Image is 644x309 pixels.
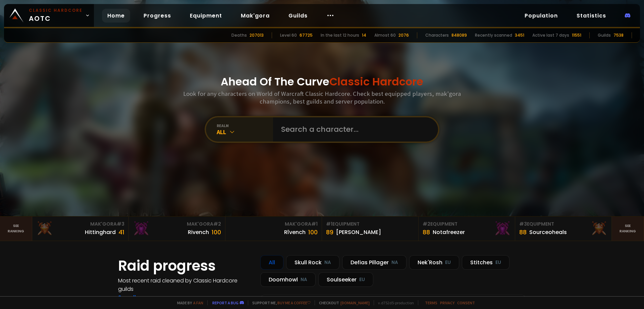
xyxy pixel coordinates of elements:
div: 100 [308,228,318,237]
a: See all progress [118,294,162,301]
a: #2Equipment88Notafreezer [419,217,515,241]
div: Active last 7 days [532,32,569,38]
a: Mak'Gora#3Hittinghard41 [32,217,129,241]
div: 88 [423,228,430,237]
a: Statistics [571,9,611,23]
a: a fan [193,300,203,305]
div: 67725 [300,32,313,38]
span: Made by [173,300,203,305]
div: Rivench [188,228,209,236]
input: Search a character... [277,117,430,142]
a: Mak'gora [235,9,275,23]
div: Soulseeker [318,272,373,287]
div: 89 [326,228,333,237]
div: [PERSON_NAME] [336,228,381,236]
div: Deaths [231,32,247,38]
a: Seeranking [612,217,644,241]
div: Equipment [423,221,511,228]
div: Notafreezer [433,228,465,236]
h4: Most recent raid cleaned by Classic Hardcore guilds [118,276,252,293]
small: NA [324,259,331,266]
div: 100 [212,228,221,237]
div: 14 [362,32,366,38]
div: 207013 [250,32,264,38]
div: 88 [519,228,527,237]
div: Guilds [598,32,611,38]
span: # 1 [326,221,332,227]
div: 848089 [451,32,467,38]
small: EU [359,276,365,283]
a: Terms [425,300,437,305]
a: Mak'Gora#2Rivench100 [129,217,225,241]
div: 7538 [613,32,624,38]
span: # 1 [311,221,318,227]
span: AOTC [29,7,83,24]
a: Report a bug [212,300,238,305]
span: Support me, [248,300,311,305]
div: Skull Rock [286,255,339,270]
div: Characters [425,32,449,38]
small: EU [495,259,501,266]
a: [DOMAIN_NAME] [340,300,370,305]
div: Sourceoheals [529,228,567,236]
div: All [217,128,273,136]
h1: Ahead Of The Curve [221,74,423,90]
div: Recently scanned [475,32,512,38]
div: Doomhowl [260,272,316,287]
div: Rîvench [284,228,306,236]
span: # 2 [423,221,430,227]
div: Equipment [519,221,607,228]
a: Consent [457,300,475,305]
div: 3451 [515,32,524,38]
a: Progress [138,9,176,23]
small: EU [445,259,451,266]
h3: Look for any characters on World of Warcraft Classic Hardcore. Check best equipped players, mak'g... [180,90,464,105]
a: Classic HardcoreAOTC [4,4,94,27]
div: Nek'Rosh [409,255,459,270]
a: Home [102,9,130,23]
a: Equipment [184,9,227,23]
small: NA [301,276,307,283]
div: 11551 [572,32,581,38]
div: Equipment [326,221,414,228]
span: v. d752d5 - production [374,300,414,305]
a: #1Equipment89[PERSON_NAME] [322,217,419,241]
div: Mak'Gora [133,221,221,228]
span: # 3 [519,221,527,227]
div: Hittinghard [85,228,116,236]
small: Classic Hardcore [29,7,83,13]
div: In the last 12 hours [321,32,359,38]
span: Checkout [315,300,370,305]
a: #3Equipment88Sourceoheals [515,217,612,241]
div: 41 [118,228,124,237]
a: Buy me a coffee [277,300,311,305]
a: Guilds [283,9,313,23]
span: Classic Hardcore [329,74,423,89]
span: # 3 [117,221,124,227]
a: Population [519,9,563,23]
a: Mak'Gora#1Rîvench100 [225,217,322,241]
div: Stitches [462,255,509,270]
div: Mak'Gora [229,221,318,228]
div: All [260,255,283,270]
span: # 2 [213,221,221,227]
div: realm [217,123,273,128]
div: Mak'Gora [36,221,124,228]
small: NA [391,259,398,266]
a: Privacy [440,300,454,305]
h1: Raid progress [118,255,252,276]
div: 2076 [398,32,409,38]
div: Almost 60 [374,32,396,38]
div: Level 60 [280,32,297,38]
div: Defias Pillager [342,255,407,270]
